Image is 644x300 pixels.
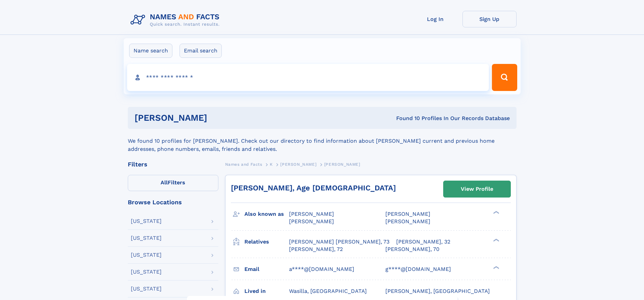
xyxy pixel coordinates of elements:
h1: [PERSON_NAME] [135,114,302,122]
a: [PERSON_NAME], 72 [289,246,343,253]
label: Email search [180,44,222,58]
span: [PERSON_NAME] [324,162,360,167]
input: search input [127,64,489,91]
div: ❯ [492,265,500,270]
h3: Relatives [244,236,289,248]
div: [US_STATE] [131,235,162,241]
span: All [161,179,168,186]
span: [PERSON_NAME] [385,211,430,217]
button: Search Button [492,64,517,91]
a: K [270,160,273,168]
div: Filters [128,161,218,167]
h3: Also known as [244,208,289,220]
a: [PERSON_NAME] [280,160,316,168]
a: [PERSON_NAME], 32 [396,238,450,246]
span: [PERSON_NAME], [GEOGRAPHIC_DATA] [385,288,490,294]
a: [PERSON_NAME], 70 [385,246,439,253]
div: [US_STATE] [131,286,162,292]
div: [US_STATE] [131,252,162,258]
div: [US_STATE] [131,218,162,224]
a: Sign Up [462,11,517,27]
div: ❯ [492,210,500,215]
span: Wasilla, [GEOGRAPHIC_DATA] [289,288,367,294]
div: Browse Locations [128,199,218,205]
label: Name search [129,44,172,58]
span: K [270,162,273,167]
span: [PERSON_NAME] [385,218,430,225]
span: [PERSON_NAME] [289,211,334,217]
label: Filters [128,175,218,191]
div: View Profile [461,181,493,197]
div: [US_STATE] [131,269,162,275]
a: Names and Facts [225,160,262,168]
a: Log In [408,11,462,27]
h3: Lived in [244,285,289,297]
span: [PERSON_NAME] [289,218,334,225]
img: Logo Names and Facts [128,11,225,29]
a: [PERSON_NAME] [PERSON_NAME], 73 [289,238,389,246]
div: We found 10 profiles for [PERSON_NAME]. Check out our directory to find information about [PERSON... [128,129,517,153]
div: Found 10 Profiles In Our Records Database [302,115,510,122]
span: [PERSON_NAME] [280,162,316,167]
a: View Profile [444,181,510,197]
a: [PERSON_NAME], Age [DEMOGRAPHIC_DATA] [231,184,396,192]
h3: Email [244,263,289,275]
div: ❯ [492,238,500,242]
